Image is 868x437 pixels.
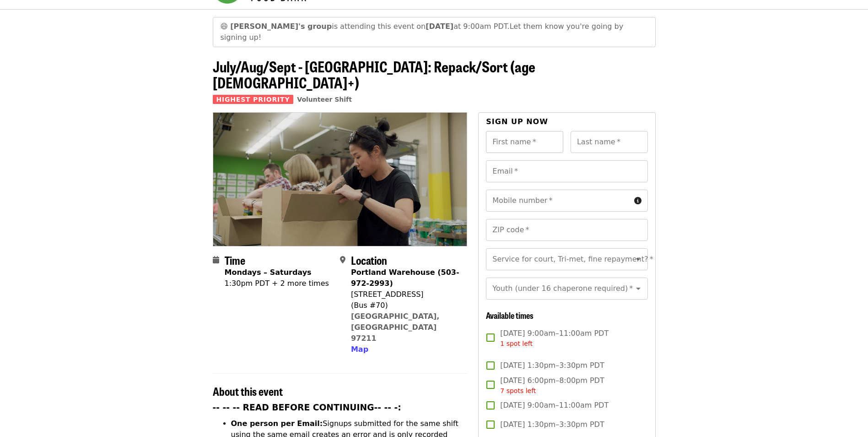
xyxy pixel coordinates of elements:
[500,328,609,349] span: [DATE] 9:00am–11:00am PDT
[351,252,387,268] span: Location
[225,268,312,277] strong: Mondays – Saturdays
[231,419,323,428] strong: One person per Email:
[213,95,294,104] span: Highest Priority
[632,282,645,295] button: Open
[230,22,332,31] strong: [PERSON_NAME]'s group
[351,312,440,343] a: [GEOGRAPHIC_DATA], [GEOGRAPHIC_DATA] 97211
[486,160,647,182] input: Email
[221,22,228,31] span: grinning face emoji
[213,256,219,264] i: calendar icon
[486,190,630,212] input: Mobile number
[351,300,460,311] div: (Bus #70)
[351,268,459,288] strong: Portland Warehouse (503-972-2993)
[500,360,604,371] span: [DATE] 1:30pm–3:30pm PDT
[225,278,329,289] div: 1:30pm PDT + 2 more times
[486,117,548,126] span: Sign up now
[500,375,604,396] span: [DATE] 6:00pm–8:00pm PDT
[297,96,352,103] a: Volunteer Shift
[486,309,534,321] span: Available times
[351,344,368,355] button: Map
[351,345,368,354] span: Map
[500,400,609,411] span: [DATE] 9:00am–11:00am PDT
[340,256,345,264] i: map-marker-alt icon
[351,289,460,300] div: [STREET_ADDRESS]
[500,419,604,430] span: [DATE] 1:30pm–3:30pm PDT
[500,340,533,347] span: 1 spot left
[632,253,645,266] button: Open
[213,113,467,246] img: July/Aug/Sept - Portland: Repack/Sort (age 8+) organized by Oregon Food Bank
[500,387,536,394] span: 7 spots left
[213,55,535,93] span: July/Aug/Sept - [GEOGRAPHIC_DATA]: Repack/Sort (age [DEMOGRAPHIC_DATA]+)
[426,22,453,31] strong: [DATE]
[225,252,245,268] span: Time
[486,131,563,153] input: First name
[213,383,283,399] span: About this event
[230,22,509,31] span: is attending this event on at 9:00am PDT.
[213,403,401,412] strong: -- -- -- READ BEFORE CONTINUING-- -- -:
[634,197,642,205] i: circle-info icon
[486,219,647,241] input: ZIP code
[571,131,648,153] input: Last name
